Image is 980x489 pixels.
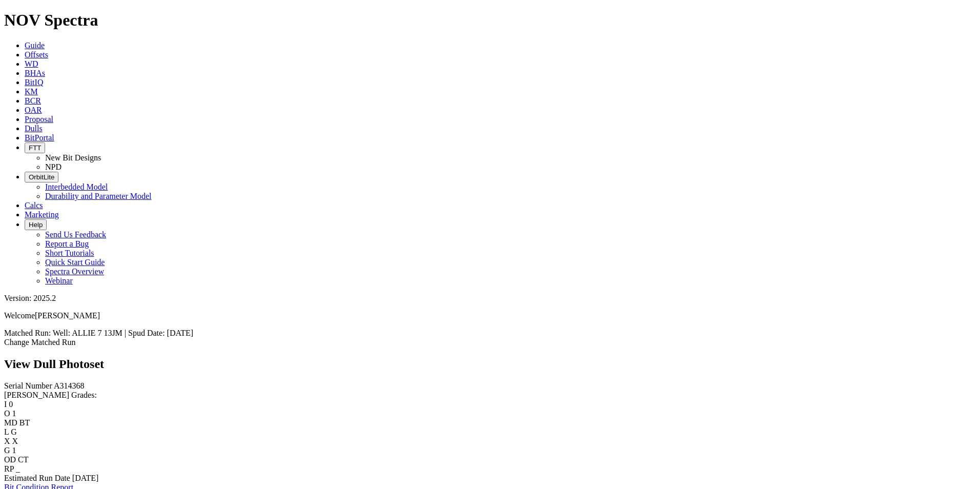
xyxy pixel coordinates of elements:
[25,124,43,133] a: Dulls
[72,474,99,482] span: [DATE]
[29,144,41,152] span: FTT
[4,381,52,390] label: Serial Number
[45,192,152,200] a: Durability and Parameter Model
[45,258,105,267] a: Quick Start Guide
[4,446,10,455] label: G
[25,96,41,105] a: BCR
[4,338,76,347] a: Change Matched Run
[4,427,9,436] label: L
[25,50,48,59] a: Offsets
[25,172,58,182] button: OrbitLite
[45,182,108,191] a: Interbedded Model
[4,11,976,30] h1: NOV Spectra
[45,153,101,162] a: New Bit Designs
[9,400,13,409] span: 0
[45,249,94,257] a: Short Tutorials
[4,474,70,482] label: Estimated Run Date
[11,427,17,436] span: G
[45,162,62,171] a: NPD
[4,294,976,303] div: Version: 2025.2
[18,455,28,464] span: CT
[4,409,10,418] label: O
[4,400,7,409] label: I
[35,311,100,320] span: [PERSON_NAME]
[4,391,976,400] div: [PERSON_NAME] Grades:
[19,418,30,427] span: BT
[25,87,38,96] a: KM
[12,446,16,455] span: 1
[25,115,53,124] a: Proposal
[45,230,106,239] a: Send Us Feedback
[16,464,20,473] span: _
[4,437,10,445] label: X
[25,142,45,153] button: FTT
[4,329,51,337] span: Matched Run:
[25,201,43,210] a: Calcs
[45,267,104,276] a: Spectra Overview
[4,311,976,320] p: Welcome
[4,418,17,427] label: MD
[25,210,59,219] a: Marketing
[4,455,16,464] label: OD
[29,173,54,181] span: OrbitLite
[53,329,193,337] span: Well: ALLIE 7 13JM | Spud Date: [DATE]
[25,106,42,114] a: OAR
[29,221,43,229] span: Help
[25,41,45,50] a: Guide
[25,133,54,142] a: BitPortal
[12,437,18,445] span: X
[12,409,16,418] span: 1
[45,239,89,248] a: Report a Bug
[45,276,73,285] a: Webinar
[25,78,43,87] a: BitIQ
[25,59,38,68] a: WD
[4,357,976,371] h2: View Dull Photoset
[25,69,45,77] a: BHAs
[54,381,85,390] span: A314368
[25,219,47,230] button: Help
[4,464,14,473] label: RP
